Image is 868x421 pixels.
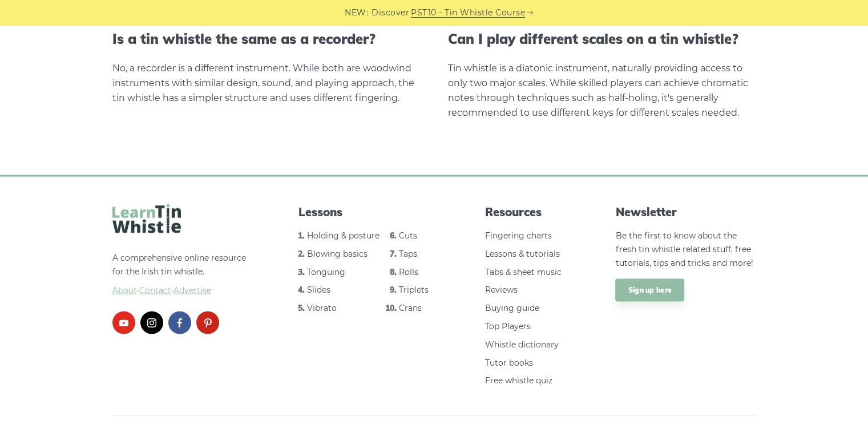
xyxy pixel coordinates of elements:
a: Reviews [485,285,518,295]
span: NEW: [345,6,368,19]
a: Triplets [399,285,429,295]
a: Sign up here [615,279,684,302]
span: · [112,284,253,298]
span: Discover [372,6,409,19]
span: Contact [139,285,171,295]
p: Be the first to know about the fresh tin whistle related stuff, free tutorials, tips and tricks a... [615,229,756,270]
a: Fingering charts [485,230,552,241]
a: Rolls [399,267,418,277]
h3: Can I play different scales on a tin whistle? [448,31,756,47]
span: Lessons [298,204,439,220]
a: Slides [307,285,330,295]
span: Resources [485,204,570,220]
a: Contact·Advertise [139,285,211,295]
p: A comprehensive online resource for the Irish tin whistle. [112,252,253,298]
a: About [112,285,137,295]
a: instagram [140,311,163,334]
span: Newsletter [615,204,756,220]
a: Free whistle quiz [485,375,552,386]
a: Buying guide [485,303,539,313]
a: Tabs & sheet music [485,267,562,277]
a: youtube [112,311,135,334]
a: PST10 - Tin Whistle Course [411,6,525,19]
a: Cuts [399,230,417,241]
a: Whistle dictionary [485,339,559,350]
a: pinterest [196,311,219,334]
a: Vibrato [307,303,337,313]
img: LearnTinWhistle.com [112,204,181,233]
a: Tonguing [307,267,345,277]
div: Tin whistle is a diatonic instrument, naturally providing access to only two major scales. While ... [448,61,756,120]
a: Holding & posture [307,230,380,241]
a: facebook [168,311,191,334]
h3: Is a tin whistle the same as a recorder? [112,31,421,47]
a: Blowing basics [307,249,368,259]
span: Advertise [173,285,211,295]
a: Lessons & tutorials [485,249,560,259]
a: Crans [399,303,422,313]
a: Tutor books [485,358,533,368]
a: Taps [399,249,417,259]
a: Top Players [485,321,531,331]
div: No, a recorder is a different instrument. While both are woodwind instruments with similar design... [112,61,421,106]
